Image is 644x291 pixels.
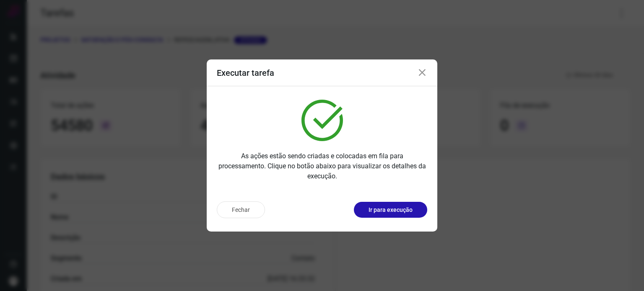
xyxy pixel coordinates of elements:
button: Ir para execução [354,202,427,218]
h3: Executar tarefa [217,68,274,78]
p: Ir para execução [369,206,413,214]
button: Fechar [217,201,265,218]
p: As ações estão sendo criadas e colocadas em fila para processamento. Clique no botão abaixo para ... [217,151,427,181]
img: verified.svg [301,100,343,141]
